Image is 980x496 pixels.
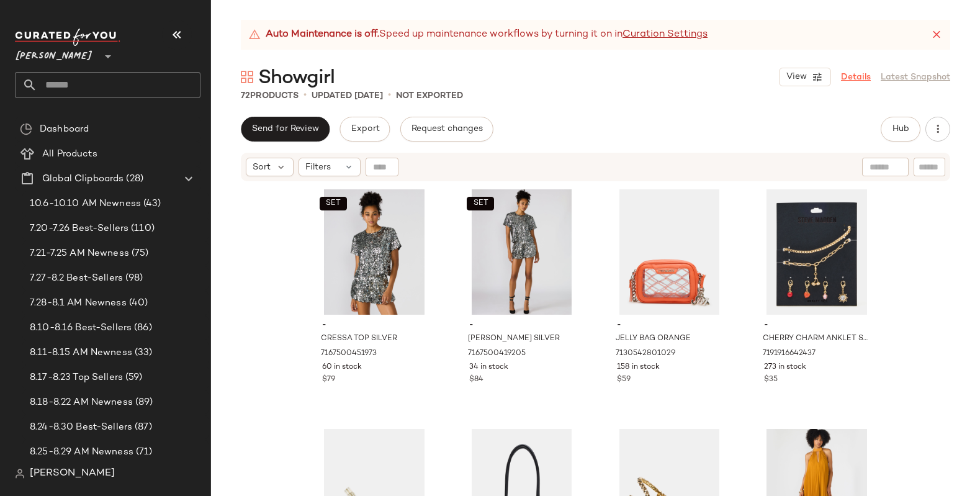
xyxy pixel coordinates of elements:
button: Hub [881,117,920,142]
span: • [303,88,307,103]
span: Filters [305,161,331,174]
span: CRESSA TOP SILVER [321,333,397,345]
span: 8.10-8.16 Best-Sellers [30,321,132,335]
span: CHERRY CHARM ANKLET SET [763,333,868,345]
span: (28) [124,172,143,186]
span: SET [325,199,341,208]
img: cfy_white_logo.C9jOOHJF.svg [15,29,120,46]
span: - [617,320,722,331]
img: STEVEMADDEN_ACCESSORIES_37555272_GOLD-MULTI_01.jpg [754,189,879,315]
div: Speed up maintenance workflows by turning it on in [248,27,708,42]
img: STEVEMADDEN_APPAREL_BP405671_SILVER_35437_HERO.jpg [312,189,437,315]
span: (98) [123,271,143,286]
button: Request changes [400,117,493,142]
img: STEVEMADDEN_HANDBAGS_BJELLY_ORANGE_01.jpg [607,189,732,315]
span: $79 [322,374,335,386]
span: (43) [141,197,161,211]
span: 8.17-8.23 Top Sellers [30,371,123,385]
span: All Products [42,147,97,161]
button: SET [320,197,347,210]
span: [PERSON_NAME] SILVER [468,333,560,345]
div: Products [241,89,299,102]
span: (71) [133,445,153,459]
span: Export [350,124,379,134]
img: svg%3e [20,123,32,135]
button: Send for Review [241,117,330,142]
span: Send for Review [251,124,319,134]
img: svg%3e [241,71,253,83]
span: 7191916642437 [763,348,816,359]
span: JELLY BAG ORANGE [616,333,691,345]
img: svg%3e [15,469,25,479]
span: (86) [132,321,152,335]
span: SET [473,199,488,208]
button: View [779,68,831,86]
span: Sort [253,161,271,174]
span: Global Clipboards [42,172,124,186]
span: (89) [133,395,153,410]
span: (59) [123,371,143,385]
span: (33) [132,346,153,360]
span: 10.6-10.10 AM Newness [30,197,141,211]
span: 7.20-7.26 Best-Sellers [30,222,128,236]
span: 7167500419205 [468,348,526,359]
span: - [322,320,427,331]
a: Curation Settings [623,27,708,42]
span: 158 in stock [617,362,660,373]
span: 7.27-8.2 Best-Sellers [30,271,123,286]
span: Dashboard [40,122,89,137]
p: Not Exported [396,89,463,102]
span: 8.11-8.15 AM Newness [30,346,132,360]
img: STEVEMADDEN_APPAREL_BP403671_SILVER_35491_HERO.jpg [459,189,584,315]
span: 34 in stock [469,362,508,373]
span: Showgirl [258,66,335,91]
span: $59 [617,374,631,386]
span: 60 in stock [322,362,362,373]
span: 8.25-8.29 AM Newness [30,445,133,459]
button: SET [467,197,494,210]
span: 273 in stock [764,362,806,373]
span: Hub [892,124,909,134]
p: updated [DATE] [312,89,383,102]
strong: Auto Maintenance is off. [266,27,379,42]
span: [PERSON_NAME] [30,466,115,481]
span: 7130542801029 [616,348,675,359]
span: $84 [469,374,483,386]
button: Export [339,117,390,142]
span: View [786,72,807,82]
span: 8.24-8.30 Best-Sellers [30,420,132,435]
span: (110) [128,222,155,236]
span: [PERSON_NAME] [15,42,93,65]
span: 72 [241,91,250,101]
span: • [388,88,391,103]
span: 7167500451973 [321,348,377,359]
span: - [469,320,574,331]
span: 7.28-8.1 AM Newness [30,296,127,310]
span: $35 [764,374,778,386]
span: (87) [132,420,152,435]
span: 7.21-7.25 AM Newness [30,246,129,261]
a: Details [841,71,871,84]
span: - [764,320,869,331]
span: Request changes [411,124,483,134]
span: (40) [127,296,148,310]
span: 8.18-8.22 AM Newness [30,395,133,410]
span: (75) [129,246,149,261]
